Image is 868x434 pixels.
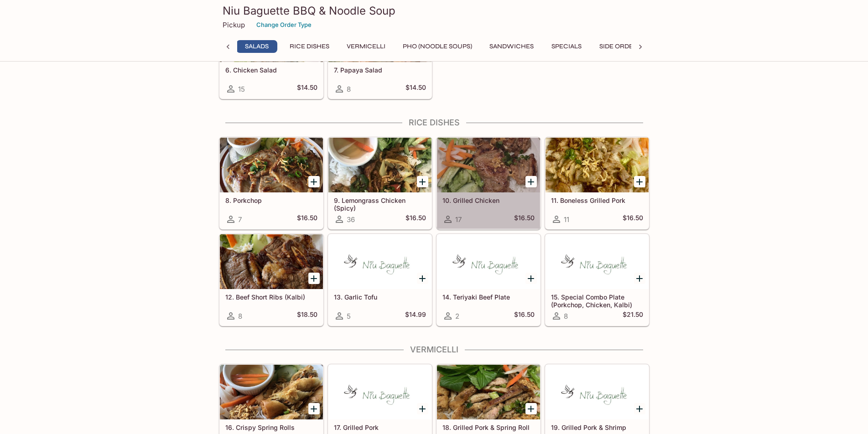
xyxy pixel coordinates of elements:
span: 15 [238,85,245,93]
button: Change Order Type [252,18,316,32]
button: Add 18. Grilled Pork & Spring Roll [525,403,537,414]
a: 14. Teriyaki Beef Plate2$16.50 [437,234,541,326]
span: 8 [564,312,568,320]
h4: Rice Dishes [219,118,650,128]
button: Add 11. Boneless Grilled Pork [634,176,645,187]
h5: $14.50 [297,83,317,94]
h5: 18. Grilled Pork & Spring Roll [442,424,535,431]
button: Specials [546,40,587,53]
span: 36 [347,215,355,224]
a: 11. Boneless Grilled Pork11$16.50 [545,137,649,229]
h4: Vermicelli [219,345,650,355]
a: 8. Porkchop7$16.50 [219,137,323,229]
button: Add 10. Grilled Chicken [525,176,537,187]
h5: 16. Crispy Spring Rolls [225,424,317,431]
p: Pickup [223,21,245,29]
div: 11. Boneless Grilled Pork [546,138,649,192]
button: Vermicelli [342,40,390,53]
div: 6. Chicken Salad [220,7,323,62]
a: 13. Garlic Tofu5$14.99 [328,234,432,326]
button: Add 12. Beef Short Ribs (Kalbi) [308,273,320,284]
h5: 12. Beef Short Ribs (Kalbi) [225,293,317,301]
h5: 11. Boneless Grilled Pork [551,196,643,204]
div: 14. Teriyaki Beef Plate [437,234,540,289]
button: Add 15. Special Combo Plate (Porkchop, Chicken, Kalbi) [634,273,645,284]
h5: 6. Chicken Salad [225,66,317,74]
a: 10. Grilled Chicken17$16.50 [437,137,541,229]
h5: $14.50 [405,83,426,94]
button: Add 19. Grilled Pork & Shrimp [634,403,645,414]
button: Add 17. Grilled Pork [417,403,428,414]
span: 8 [238,312,242,320]
div: 15. Special Combo Plate (Porkchop, Chicken, Kalbi) [546,234,649,289]
h5: 14. Teriyaki Beef Plate [442,293,535,301]
div: 19. Grilled Pork & Shrimp [546,365,649,419]
h5: 8. Porkchop [225,196,317,204]
h5: $16.50 [623,214,643,225]
div: 16. Crispy Spring Rolls [220,365,323,419]
h5: 13. Garlic Tofu [334,293,426,301]
h5: $18.50 [297,310,317,321]
a: 9. Lemongrass Chicken (Spicy)36$16.50 [328,137,432,229]
h3: Niu Baguette BBQ & Noodle Soup [223,4,646,18]
h5: 7. Papaya Salad [334,66,426,74]
a: 15. Special Combo Plate (Porkchop, Chicken, Kalbi)8$21.50 [545,234,649,326]
span: 8 [347,85,351,93]
div: 18. Grilled Pork & Spring Roll [437,365,540,419]
h5: 15. Special Combo Plate (Porkchop, Chicken, Kalbi) [551,293,643,308]
h5: $21.50 [623,310,643,321]
div: 10. Grilled Chicken [437,138,540,192]
div: 17. Grilled Pork [328,365,431,419]
h5: $16.50 [514,214,535,225]
h5: 10. Grilled Chicken [442,196,535,204]
button: Add 8. Porkchop [308,176,320,187]
span: 7 [238,215,242,224]
button: Add 16. Crispy Spring Rolls [308,403,320,414]
span: 2 [455,312,459,320]
h5: 19. Grilled Pork & Shrimp [551,424,643,431]
button: Rice Dishes [285,40,334,53]
button: Add 13. Garlic Tofu [417,273,428,284]
span: 17 [455,215,462,224]
h5: $14.99 [405,310,426,321]
div: 12. Beef Short Ribs (Kalbi) [220,234,323,289]
button: Salads [236,40,277,53]
button: Add 14. Teriyaki Beef Plate [525,273,537,284]
button: Sandwiches [484,40,539,53]
h5: $16.50 [405,214,426,225]
button: Add 9. Lemongrass Chicken (Spicy) [417,176,428,187]
div: 13. Garlic Tofu [328,234,431,289]
span: 5 [347,312,351,320]
button: Pho (Noodle Soups) [398,40,477,53]
div: 9. Lemongrass Chicken (Spicy) [328,138,431,192]
div: 8. Porkchop [220,138,323,192]
button: Side Orders [594,40,646,53]
h5: $16.50 [297,214,317,225]
h5: $16.50 [514,310,535,321]
div: 7. Papaya Salad [328,7,431,62]
a: 12. Beef Short Ribs (Kalbi)8$18.50 [219,234,323,326]
h5: 9. Lemongrass Chicken (Spicy) [334,196,426,212]
span: 11 [564,215,569,224]
h5: 17. Grilled Pork [334,424,426,431]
